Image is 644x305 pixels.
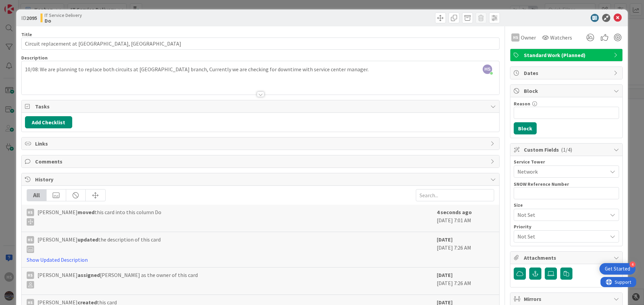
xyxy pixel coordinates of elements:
div: Priority [514,224,619,229]
b: updated [78,236,98,243]
span: ( 1/4 ) [561,146,572,153]
label: SNOW Reference Number [514,181,569,187]
b: moved [78,209,95,215]
span: Attachments [524,254,610,262]
input: Search... [416,189,494,201]
div: All [27,189,47,201]
span: Owner [521,33,536,42]
b: 2095 [26,15,37,21]
span: HS [483,65,492,74]
span: [PERSON_NAME] this card into this column Do [37,208,161,226]
span: Links [35,139,487,148]
span: [PERSON_NAME] the description of this card [37,235,161,253]
span: ID [21,14,37,22]
div: HS [27,209,34,216]
div: [DATE] 7:26 AM [437,235,494,264]
span: Watchers [550,33,572,42]
span: Comments [35,157,487,166]
div: Service Tower [514,159,619,164]
span: Standard Work (Planned) [524,51,610,59]
div: HS [27,236,34,244]
input: type card name here... [21,37,500,50]
b: 4 seconds ago [437,209,472,215]
div: Get Started [605,265,630,272]
b: [DATE] [437,272,453,278]
span: Not Set [517,232,604,241]
span: Description [21,55,48,61]
span: History [35,175,487,183]
a: Show Updated Description [27,256,88,263]
label: Title [21,31,32,37]
span: Support [14,1,31,9]
button: Block [514,122,537,134]
span: Network [517,168,607,176]
span: Not Set [517,210,604,220]
b: assigned [78,272,100,278]
span: Tasks [35,102,487,110]
b: [DATE] [437,236,453,243]
button: Add Checklist [25,116,72,128]
span: IT Service Delivery [45,12,82,18]
b: Do [45,18,82,23]
span: Block [524,87,610,95]
span: Custom Fields [524,146,610,154]
div: HS [511,33,519,42]
div: Open Get Started checklist, remaining modules: 4 [599,263,636,275]
div: 4 [629,261,636,268]
div: HS [27,272,34,279]
div: [DATE] 7:26 AM [437,271,494,291]
div: Size [514,203,619,207]
div: [DATE] 7:01 AM [437,208,494,228]
span: [PERSON_NAME] [PERSON_NAME] as the owner of this card [37,271,198,288]
span: Dates [524,69,610,77]
span: Mirrors [524,295,610,303]
label: Reason [514,101,530,107]
p: 10/08: We are planning to replace both circuits at [GEOGRAPHIC_DATA] branch, Currently we are che... [25,66,496,73]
